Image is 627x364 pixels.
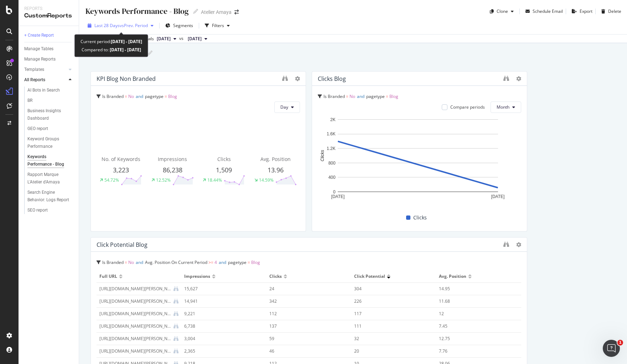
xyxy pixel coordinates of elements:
div: Compared to: [82,46,141,54]
span: No [349,93,355,99]
div: Rapport Marque L'Atelier d'Amaya [27,171,69,186]
div: Keywords Performance - Blog [27,153,68,168]
button: [DATE] [185,35,210,43]
span: = [346,93,348,99]
span: 86,238 [163,166,182,174]
div: 54.72% [104,177,119,183]
b: [DATE] - [DATE] [109,47,141,53]
text: 1.2K [327,146,336,151]
div: 14,941 [184,298,255,305]
div: Business Insights Dashboard [27,107,68,122]
a: Keywords Performance - Blog [27,153,74,168]
a: AI Bots in Search [27,87,74,94]
span: No [128,259,134,265]
div: 11.68 [439,298,510,305]
span: 3,223 [113,166,129,174]
span: vs [179,35,185,42]
div: Click Potential Blog [97,241,147,248]
span: Click Potential [354,273,385,280]
div: Manage Reports [24,56,56,63]
div: https://atelier-amaya.com/fr/blog/bracelets-les-plus-tendance [99,336,171,342]
button: Delete [598,6,621,17]
div: 32 [354,336,425,342]
span: 2025 Aug. 2nd [188,36,202,42]
span: and [136,93,143,99]
div: Templates [24,66,44,73]
div: 46 [269,348,341,354]
div: 112 [269,311,341,317]
div: Clicks Blog [318,75,346,82]
span: pagetype [228,259,247,265]
i: Edit report name [147,51,152,56]
div: 137 [269,323,341,329]
div: 15,627 [184,286,255,292]
span: and [219,259,226,265]
div: Compare periods [450,104,485,110]
text: 2K [330,117,336,122]
span: Blog [389,93,398,99]
div: BR [27,97,32,104]
div: https://atelier-amaya.com/fr/blog/comment-nettoyer-ses-bijoux [99,286,171,292]
div: SEO report [27,207,48,214]
div: Keywords Performance - Blog [85,6,189,17]
span: No [128,93,134,99]
div: Clicks BlogIs Branded = Noandpagetype = BlogCompare periodsMonthA chart.Clicks [312,71,527,232]
span: 4 [214,259,217,265]
span: Avg. Position On Current Period [145,259,207,265]
div: 117 [354,311,425,317]
div: https://atelier-amaya.com/fr/blog/quel-cadeau-offrir-demande-parrain-marraine [99,311,171,317]
div: https://atelier-amaya.com/fr/blog/tendance-bijoux-2025-les-7-colliers-incontournables [99,323,171,329]
text: 0 [333,189,336,194]
a: Manage Reports [24,56,74,63]
div: 14.95 [439,286,510,292]
span: Is Branded [102,259,124,265]
a: Rapport Marque L'Atelier d'Amaya [27,171,74,186]
span: Full URL [99,273,117,280]
a: Templates [24,66,67,73]
button: Day [274,102,300,113]
div: GEO report [27,125,48,132]
span: and [357,93,364,99]
b: [DATE] - [DATE] [111,38,142,45]
span: Blog [251,259,260,265]
button: [DATE] [154,35,179,43]
span: Clicks [217,156,231,162]
span: pagetype [145,93,164,99]
span: Clicks [413,213,427,222]
div: binoculars [282,76,288,81]
span: 13.96 [268,166,284,174]
button: Export [569,6,592,17]
div: 9,221 [184,311,255,317]
div: 2,365 [184,348,255,354]
div: binoculars [503,241,509,247]
span: = [248,259,250,265]
div: + Create Report [24,32,54,39]
div: 111 [354,323,425,329]
a: Manage Tables [24,45,74,53]
div: AI Bots in Search [27,87,60,94]
span: and [136,259,143,265]
div: 342 [269,298,341,305]
div: Schedule Email [533,8,563,14]
i: Edit report name [193,9,198,14]
div: Filters [212,22,224,28]
span: Impressions [158,156,187,162]
svg: A chart. [318,116,518,207]
div: 226 [354,298,425,305]
div: Current period: [81,37,142,46]
span: pagetype [366,93,385,99]
div: 12.52% [156,177,171,183]
span: Is Branded [102,93,124,99]
span: Day [280,104,288,110]
span: Month [497,104,509,110]
div: 7.45 [439,323,510,329]
span: Avg. Position [260,156,291,162]
a: Business Insights Dashboard [27,107,74,122]
div: CustomReports [24,12,73,20]
div: 12.75 [439,336,510,342]
button: Clone [487,6,517,17]
span: vs Prev. Period [120,22,148,28]
button: Last 28 DaysvsPrev. Period [85,20,156,31]
div: All Reports [24,76,45,84]
div: binoculars [503,76,509,81]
